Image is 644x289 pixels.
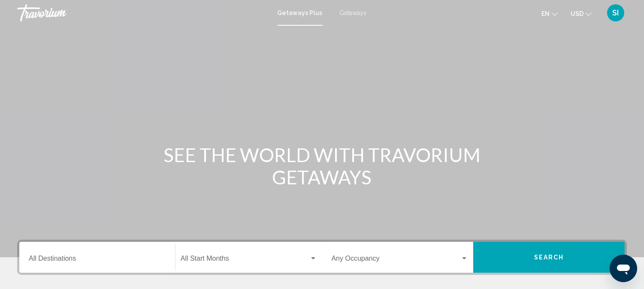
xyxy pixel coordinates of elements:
h1: SEE THE WORLD WITH TRAVORIUM GETAWAYS [161,144,483,188]
span: SI [613,9,619,17]
span: Search [534,254,564,261]
a: Getaways [340,9,367,16]
button: Search [473,242,625,273]
span: USD [571,10,584,17]
button: Change language [541,7,558,20]
button: Change currency [571,7,592,20]
div: Search widget [19,242,625,273]
button: User Menu [605,4,627,22]
a: Getaways Plus [278,9,323,16]
a: Travorium [17,4,269,21]
iframe: Button to launch messaging window [610,255,637,282]
span: en [541,10,550,17]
